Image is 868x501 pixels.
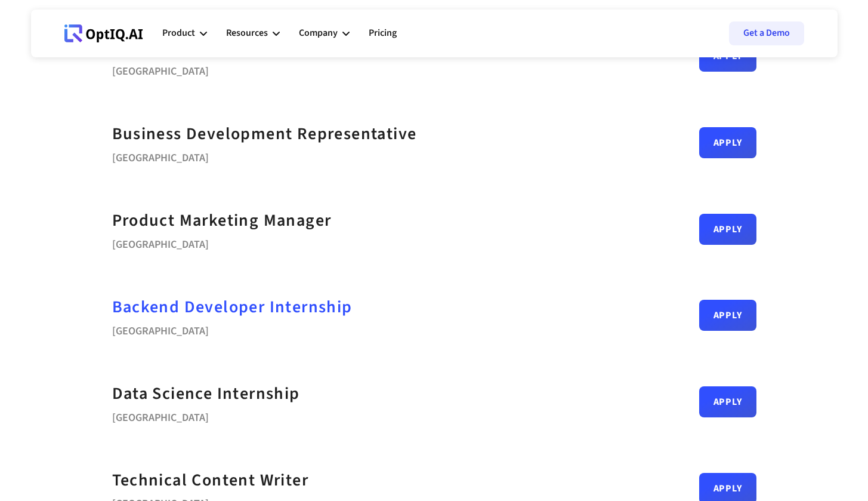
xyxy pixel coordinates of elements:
div: [GEOGRAPHIC_DATA] [112,61,261,78]
a: Product Marketing Manager [112,207,332,234]
strong: Data Science Internship [112,382,300,405]
a: Get a Demo [729,21,804,45]
div: Resources [226,16,280,51]
strong: Technical Content Writer [112,468,309,492]
div: Product [162,25,195,41]
a: Backend Developer Internship [112,294,353,321]
a: Webflow Homepage [64,16,143,51]
div: [GEOGRAPHIC_DATA] [112,407,300,424]
div: [GEOGRAPHIC_DATA] [112,234,332,251]
div: [GEOGRAPHIC_DATA] [112,147,417,164]
a: Apply [699,386,756,417]
div: Company [299,25,338,41]
strong: Backend Developer Internship [112,295,353,319]
div: [GEOGRAPHIC_DATA] [112,321,353,337]
div: Resources [226,25,268,41]
a: Business Development Representative [112,121,417,147]
a: Data Science Internship [112,380,300,407]
a: Pricing [369,16,397,51]
a: Apply [699,300,756,331]
a: Apply [699,214,756,245]
div: Webflow Homepage [64,42,65,42]
div: Product [162,16,207,51]
div: Company [299,16,350,51]
a: Apply [699,127,756,158]
a: Technical Content Writer [112,467,309,494]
